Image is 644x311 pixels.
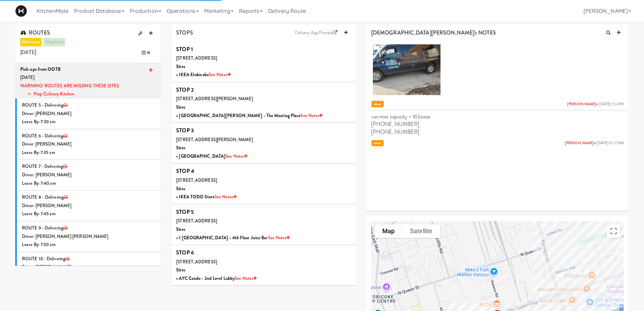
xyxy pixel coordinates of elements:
div: [STREET_ADDRESS][PERSON_NAME] [176,136,351,144]
div: Driver: [PERSON_NAME] [22,110,156,118]
span: ROUTE 6 - Delivering [22,133,63,139]
b: STOP 5 [176,208,194,216]
b: STOP 2 [176,86,194,94]
span: [DEMOGRAPHIC_DATA][PERSON_NAME]'s NOTES [371,29,496,37]
button: Show satellite imagery [402,224,440,238]
li: ROUTE 6 - DeliveringDriver: [PERSON_NAME]Leave By: 7:35 am [15,129,161,160]
p: [PHONE_NUMBER] [371,120,624,128]
div: Leave By: 7:40 am [22,179,156,188]
a: [PERSON_NAME] [565,140,594,146]
span: ROUTE 5 - Delivering [22,102,63,108]
span: at [DATE] 1:53 PM [567,102,624,107]
b: • IKEA Etobicoke [176,71,231,78]
b: STOP 6 [176,249,194,257]
div: [STREET_ADDRESS] [176,217,351,225]
li: STOP 4[STREET_ADDRESS]Sites• IKEA TODO StoreSee Notes [171,163,356,204]
div: WARNING! ROUTES ARE MISSING THESE SITES [20,82,156,98]
b: Pick-ups from OOTB [20,66,61,72]
b: STOP 4 [176,167,194,175]
span: ROUTE 8 - Delivering [22,194,64,200]
a: See Notes [268,235,290,241]
img: qwf3lfmbytrhmqksothg.jpg [373,44,440,95]
div: Driver: [PERSON_NAME] [PERSON_NAME] [22,232,156,241]
a: See Notes [235,275,257,282]
b: Sites [176,63,185,70]
div: [STREET_ADDRESS] [176,54,351,63]
li: STOP 3[STREET_ADDRESS][PERSON_NAME]Sites• [GEOGRAPHIC_DATA]See Notes [171,123,356,163]
li: ROUTE 7 - DeliveringDriver: [PERSON_NAME]Leave By: 7:40 am [15,160,161,191]
div: Driver: [PERSON_NAME] [22,263,156,271]
b: Sites [176,145,185,151]
div: Driver: [PERSON_NAME] [22,140,156,149]
a: See Notes [301,112,323,119]
b: • 1 [GEOGRAPHIC_DATA] - 4th Floor Juice Bar [176,235,290,241]
li: STOP 6[STREET_ADDRESS]Sites• AYC Condo - 2nd Level LobbySee Notes [171,245,356,285]
a: [PERSON_NAME] [567,102,596,107]
button: Toggle fullscreen view [607,224,620,238]
li: STOP 1[STREET_ADDRESS]Sites• IKEA EtobicokeSee Notes [171,42,356,82]
span: ROUTE 7 - Delivering [22,163,63,170]
b: Sites [176,226,185,232]
b: Sites [176,104,185,110]
p: [PHONE_NUMBER] [371,128,624,136]
a: Delivery App Preview [292,28,341,38]
a: See Notes [215,194,237,200]
li: Prep Culinary Kitchen [34,90,156,98]
div: Driver: [PERSON_NAME] [22,202,156,210]
a: deliveries [20,38,42,46]
span: ROUTE 9 - Delivering [22,225,63,231]
a: See Notes [209,71,231,78]
div: [STREET_ADDRESS] [176,176,351,185]
li: ROUTE 10 - DeliveringDriver: [PERSON_NAME]Leave By: 7:55 am [15,252,161,283]
b: • [GEOGRAPHIC_DATA][PERSON_NAME] - The Meeting Place [176,112,323,119]
b: • AYC Condo - 2nd Level Lobby [176,275,257,282]
img: Micromart [15,5,27,17]
div: Leave By: 7:35 am [22,149,156,157]
div: Leave By: 7:50 am [22,241,156,249]
span: at [DATE] 10:37 AM [565,141,624,146]
span: user [372,101,384,107]
li: ROUTE 5 - DeliveringDriver: [PERSON_NAME]Leave By: 7:30 am [15,98,161,129]
div: Leave By: 7:45 am [22,210,156,218]
p: van max capacity = 18 boxes [371,113,624,120]
b: Sites [176,185,185,192]
b: Sites [176,267,185,273]
li: ROUTE 9 - DeliveringDriver: [PERSON_NAME] [PERSON_NAME]Leave By: 7:50 am [15,221,161,252]
span: user [372,140,384,147]
b: • IKEA TODO Store [176,194,237,200]
button: Show street map [375,224,402,238]
li: ROUTE 8 - DeliveringDriver: [PERSON_NAME]Leave By: 7:45 am [15,191,161,221]
b: STOP 3 [176,127,194,134]
div: Leave By: 7:30 am [22,118,156,126]
a: See Notes [225,153,247,159]
li: STOP 2[STREET_ADDRESS][PERSON_NAME]Sites• [GEOGRAPHIC_DATA][PERSON_NAME] - The Meeting PlaceSee N... [171,82,356,123]
a: templates [43,38,65,46]
span: ROUTES [20,29,50,37]
div: [DATE] [20,73,156,82]
div: [STREET_ADDRESS] [176,258,351,266]
div: [STREET_ADDRESS][PERSON_NAME] [176,95,351,103]
span: STOPS [176,29,193,37]
div: Driver: [PERSON_NAME] [22,171,156,179]
b: • [GEOGRAPHIC_DATA] [176,153,247,159]
b: STOP 1 [176,45,193,53]
li: STOP 5[STREET_ADDRESS]Sites• 1 [GEOGRAPHIC_DATA] - 4th Floor Juice BarSee Notes [171,204,356,245]
span: ROUTE 10 - Delivering [22,256,65,262]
